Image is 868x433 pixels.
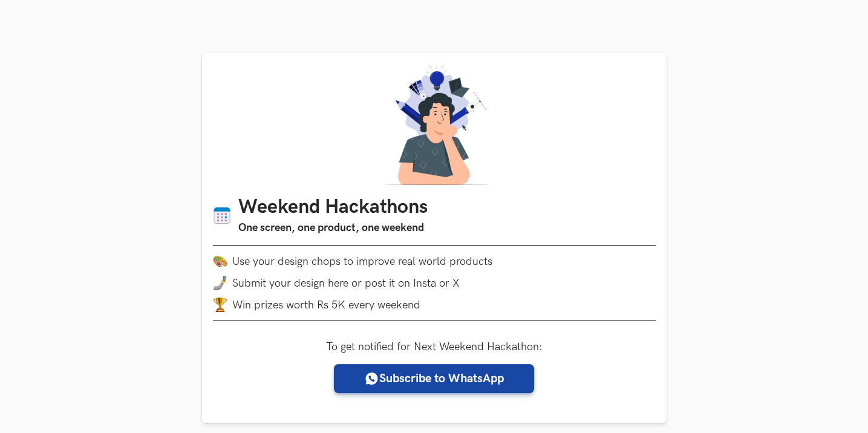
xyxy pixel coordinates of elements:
[213,276,227,290] img: mobile-in-hand.png
[213,254,227,269] img: palette.png
[213,298,656,312] li: Win prizes worth Rs 5K every weekend
[326,340,543,353] label: To get notified for Next Weekend Hackathon:
[376,64,492,185] img: A designer thinking
[334,364,534,393] a: Subscribe to WhatsApp
[213,206,231,225] img: Calendar icon
[232,277,460,290] span: Submit your design here or post it on Insta or X
[238,196,428,220] h1: Weekend Hackathons
[213,254,656,269] li: Use your design chops to improve real world products
[238,220,428,236] h3: One screen, one product, one weekend
[213,298,227,312] img: trophy.png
